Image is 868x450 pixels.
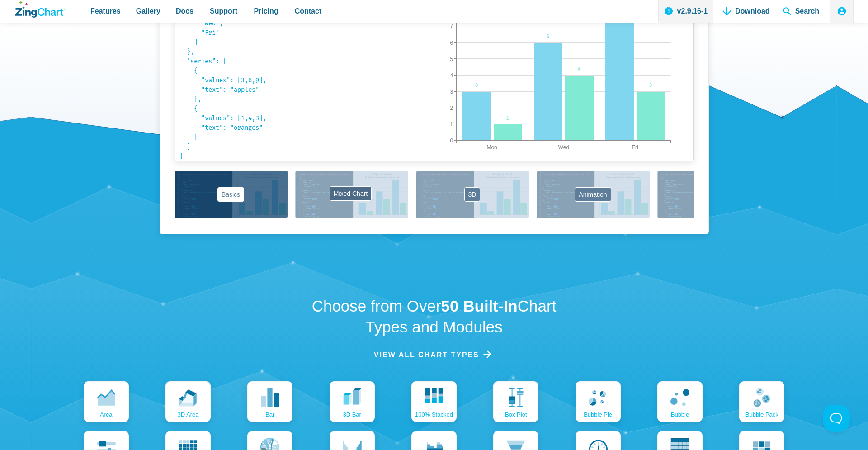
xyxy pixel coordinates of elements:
a: View all chart Types [374,349,494,361]
a: box plot [493,381,538,422]
a: bubble pack [739,381,784,422]
button: 3D [416,171,529,218]
span: 3D bar [343,412,361,417]
span: box plot [505,412,527,417]
span: Contact [295,5,322,17]
span: Docs [176,5,193,17]
span: 100% Stacked [415,412,453,417]
a: bubble pie [576,381,621,422]
span: bar [265,412,274,417]
h2: Choose from Over Chart Types and Modules [302,296,566,337]
span: Gallery [136,5,160,17]
span: bubble pack [745,412,778,417]
a: 100% Stacked [411,381,457,422]
button: Labels [657,171,770,218]
iframe: Toggle Customer Support [823,405,850,432]
span: View all chart Types [374,349,479,361]
a: 3D area [165,381,211,422]
a: bar [247,381,292,422]
a: 3D bar [330,381,375,422]
a: ZingChart Logo. Click to return to the homepage [15,1,66,18]
a: bubble [657,381,703,422]
span: Pricing [254,5,278,17]
button: Mixed Chart [295,171,408,218]
a: area [84,381,129,422]
button: Animation [537,171,650,218]
span: bubble [671,412,689,417]
span: Features [90,5,121,17]
span: Support [210,5,237,17]
tspan: 3 [649,82,652,88]
span: 3D area [177,412,198,417]
button: Basics [175,171,288,218]
span: bubble pie [584,412,612,417]
strong: 50 Built-In [441,297,518,315]
span: area [100,412,112,417]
